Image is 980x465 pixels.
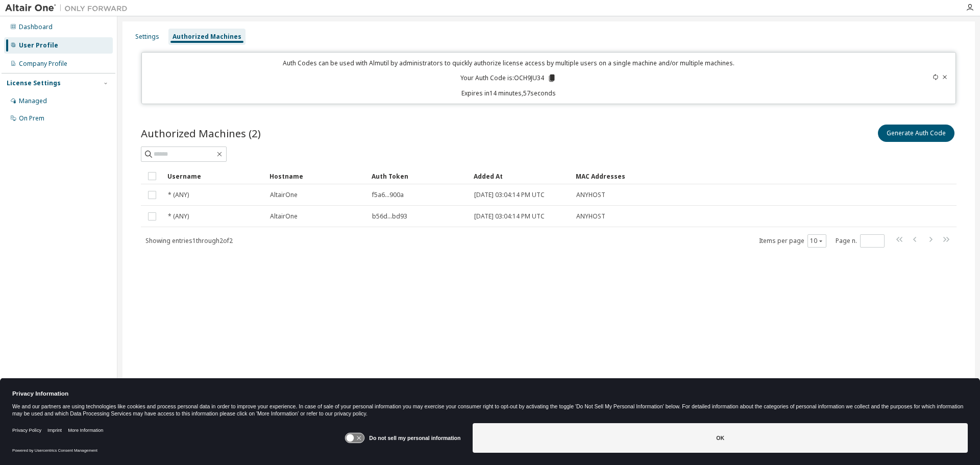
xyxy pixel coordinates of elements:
[19,41,58,50] div: User Profile
[19,114,44,123] div: On Prem
[5,3,133,13] img: Altair One
[19,23,53,31] div: Dashboard
[148,59,870,67] p: Auth Codes can be used with Almutil by administrators to quickly authorize license access by mult...
[810,237,824,245] button: 10
[372,212,407,221] span: b56d...bd93
[270,191,298,199] span: AltairOne
[135,33,159,41] div: Settings
[145,236,233,245] span: Showing entries 1 through 2 of 2
[19,60,67,68] div: Company Profile
[576,191,605,199] span: ANYHOST
[269,168,363,184] div: Hostname
[168,212,189,221] span: * (ANY)
[759,234,826,248] span: Items per page
[836,234,885,248] span: Page n.
[460,74,556,83] p: Your Auth Code is: OCH9JU34
[141,126,261,140] span: Authorized Machines (2)
[576,212,605,221] span: ANYHOST
[474,191,545,199] span: [DATE] 03:04:14 PM UTC
[168,191,189,199] span: * (ANY)
[372,168,465,184] div: Auth Token
[167,168,261,184] div: Username
[148,89,870,97] p: Expires in 14 minutes, 57 seconds
[270,212,298,221] span: AltairOne
[878,125,954,142] button: Generate Auth Code
[474,168,568,184] div: Added At
[7,79,61,87] div: License Settings
[474,212,545,221] span: [DATE] 03:04:14 PM UTC
[19,97,47,105] div: Managed
[576,168,849,184] div: MAC Addresses
[173,33,241,41] div: Authorized Machines
[372,191,404,199] span: f5a6...900a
